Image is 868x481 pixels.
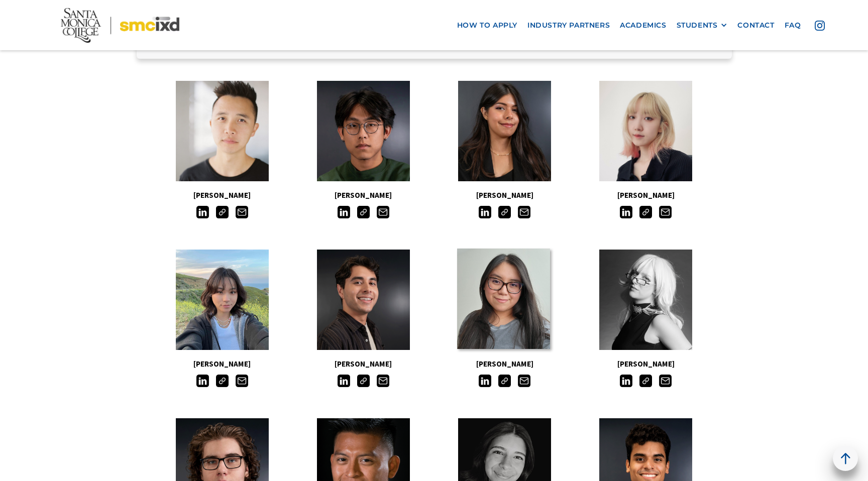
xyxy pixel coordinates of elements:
img: LinkedIn icon [620,375,632,387]
a: Academics [615,16,671,34]
img: Email icon [518,206,530,218]
img: Link icon [498,375,511,387]
img: Link icon [216,206,229,218]
img: LinkedIn icon [620,206,632,218]
img: Email icon [377,375,389,387]
img: Link icon [357,206,370,218]
img: Santa Monica College - SMC IxD logo [61,8,179,42]
img: Link icon [357,375,370,387]
img: icon - instagram [815,21,825,31]
img: Email icon [236,375,248,387]
h5: [PERSON_NAME] [293,189,434,202]
img: Link icon [216,375,229,387]
img: Email icon [236,206,248,218]
img: LinkedIn icon [338,206,350,218]
a: faq [780,16,806,34]
a: how to apply [452,16,522,34]
h5: [PERSON_NAME] [293,357,434,371]
h5: [PERSON_NAME] [434,189,575,202]
a: back to top [833,446,858,471]
img: Link icon [639,206,652,218]
img: Email icon [518,375,530,387]
img: LinkedIn icon [196,375,209,387]
h5: [PERSON_NAME] [575,357,716,371]
img: Link icon [498,206,511,218]
img: LinkedIn icon [479,375,491,387]
a: contact [732,16,779,34]
h5: [PERSON_NAME] [575,189,716,202]
h5: [PERSON_NAME] [152,357,293,371]
img: LinkedIn icon [196,206,209,218]
div: STUDENTS [677,21,718,29]
img: Link icon [639,375,652,387]
img: LinkedIn icon [479,206,491,218]
img: Email icon [659,375,672,387]
a: industry partners [522,16,615,34]
div: STUDENTS [677,21,728,29]
img: LinkedIn icon [338,375,350,387]
img: Email icon [377,206,389,218]
h5: [PERSON_NAME] [434,357,575,371]
h5: [PERSON_NAME] [152,189,293,202]
img: Email icon [659,206,672,218]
